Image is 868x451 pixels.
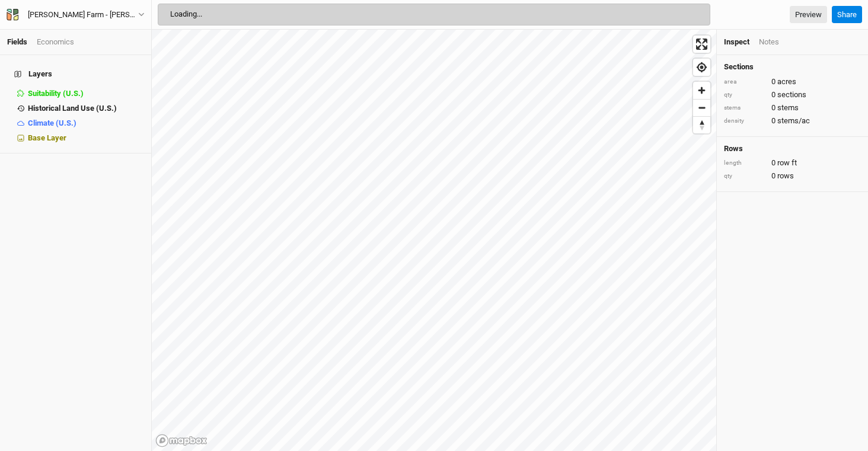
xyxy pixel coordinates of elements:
[6,8,145,21] button: [PERSON_NAME] Farm - [PERSON_NAME] & Persimmon Heavy
[693,100,710,116] span: Zoom out
[693,59,710,76] button: Find my location
[693,36,710,53] button: Enter fullscreen
[155,434,208,447] a: Mapbox logo
[724,172,765,181] div: qty
[724,171,861,181] div: 0
[724,159,765,168] div: length
[832,6,862,24] button: Share
[777,103,799,113] span: stems
[777,89,806,100] span: sections
[724,103,861,113] div: 0
[724,91,765,100] div: qty
[28,9,138,21] div: Opal Grove Farm - Hazel & Persimmon Heavy
[724,89,861,100] div: 0
[724,76,861,87] div: 0
[693,116,710,133] button: Reset bearing to north
[28,119,76,127] span: Climate (U.S.)
[152,30,716,451] canvas: Map
[28,119,144,128] div: Climate (U.S.)
[28,133,144,143] div: Base Layer
[777,76,796,87] span: acres
[724,37,749,47] div: Inspect
[37,37,74,47] div: Economics
[724,104,765,113] div: stems
[777,171,794,181] span: rows
[170,9,202,18] span: Loading...
[724,158,861,168] div: 0
[693,117,710,133] span: Reset bearing to north
[693,99,710,116] button: Zoom out
[724,144,861,153] h4: Rows
[724,116,861,126] div: 0
[7,62,144,86] h4: Layers
[759,37,779,47] div: Notes
[790,6,827,24] a: Preview
[28,104,144,113] div: Historical Land Use (U.S.)
[724,78,765,87] div: area
[28,89,144,98] div: Suitability (U.S.)
[28,104,117,113] span: Historical Land Use (U.S.)
[693,82,710,99] button: Zoom in
[28,133,66,142] span: Base Layer
[724,117,765,126] div: density
[777,158,797,168] span: row ft
[7,37,27,46] a: Fields
[777,116,810,126] span: stems/ac
[28,89,84,98] span: Suitability (U.S.)
[28,9,138,21] div: [PERSON_NAME] Farm - [PERSON_NAME] & Persimmon Heavy
[724,62,861,72] h4: Sections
